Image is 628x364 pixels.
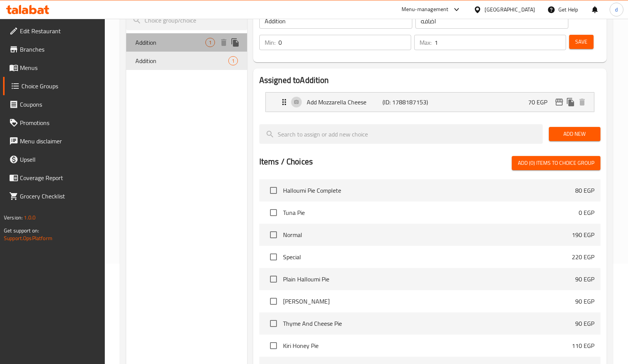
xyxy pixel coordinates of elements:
[126,52,247,70] div: Addition1
[307,97,382,107] p: Add Mozzarella Cheese
[3,77,105,95] a: Choice Groups
[572,230,594,239] p: 190 EGP
[126,11,247,30] input: search
[265,315,281,331] span: Select choice
[265,249,281,265] span: Select choice
[4,233,52,243] a: Support.OpsPlatform
[206,39,215,46] span: 1
[229,37,241,48] button: duplicate
[575,297,594,306] p: 90 EGP
[283,319,575,328] span: Thyme And Cheese Pie
[3,95,105,114] a: Coupons
[265,227,281,243] span: Select choice
[265,293,281,309] span: Select choice
[4,226,39,236] span: Get support on:
[259,156,313,167] h2: Items / Choices
[528,97,553,107] p: 70 EGP
[126,33,247,52] div: Addition1deleteduplicate
[283,275,575,284] span: Plain Halloumi Pie
[218,37,229,48] button: delete
[283,297,575,306] span: [PERSON_NAME]
[229,57,238,65] span: 1
[402,5,449,14] div: Menu-management
[549,127,600,141] button: Add New
[3,132,105,150] a: Menu disclaimer
[135,56,228,65] span: Addition
[20,136,99,146] span: Menu disclaimer
[259,124,543,144] input: search
[265,205,281,221] span: Select choice
[3,58,105,77] a: Menus
[259,89,600,115] li: Expand
[575,186,594,195] p: 80 EGP
[382,97,433,107] p: (ID: 1788187153)
[3,22,105,40] a: Edit Restaurant
[553,96,565,108] button: edit
[20,118,99,127] span: Promotions
[265,338,281,354] span: Select choice
[565,96,576,108] button: duplicate
[20,45,99,54] span: Branches
[615,5,618,14] span: d
[21,81,99,91] span: Choice Groups
[3,150,105,169] a: Upsell
[576,96,588,108] button: delete
[20,26,99,36] span: Edit Restaurant
[518,158,594,168] span: Add (0) items to choice group
[283,341,572,350] span: Kiri Honey Pie
[24,213,36,223] span: 1.0.0
[572,341,594,350] p: 110 EGP
[579,208,594,217] p: 0 EGP
[575,275,594,284] p: 90 EGP
[20,63,99,72] span: Menus
[3,40,105,58] a: Branches
[283,208,579,217] span: Tuna Pie
[575,319,594,328] p: 90 EGP
[20,100,99,109] span: Coupons
[3,187,105,205] a: Grocery Checklist
[265,271,281,287] span: Select choice
[3,114,105,132] a: Promotions
[20,173,99,182] span: Coverage Report
[572,252,594,262] p: 220 EGP
[259,75,600,86] h2: Assigned to Addition
[512,156,600,170] button: Add (0) items to choice group
[555,129,594,139] span: Add New
[4,213,23,223] span: Version:
[283,186,575,195] span: Halloumi Pie Complete
[265,182,281,198] span: Select choice
[283,230,572,239] span: Normal
[3,169,105,187] a: Coverage Report
[569,35,594,49] button: Save
[420,38,431,47] p: Max:
[265,38,275,47] p: Min:
[20,155,99,164] span: Upsell
[283,252,572,262] span: Special
[485,5,535,14] div: [GEOGRAPHIC_DATA]
[575,37,587,47] span: Save
[135,38,205,47] span: Addition
[266,93,594,112] div: Expand
[20,192,99,201] span: Grocery Checklist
